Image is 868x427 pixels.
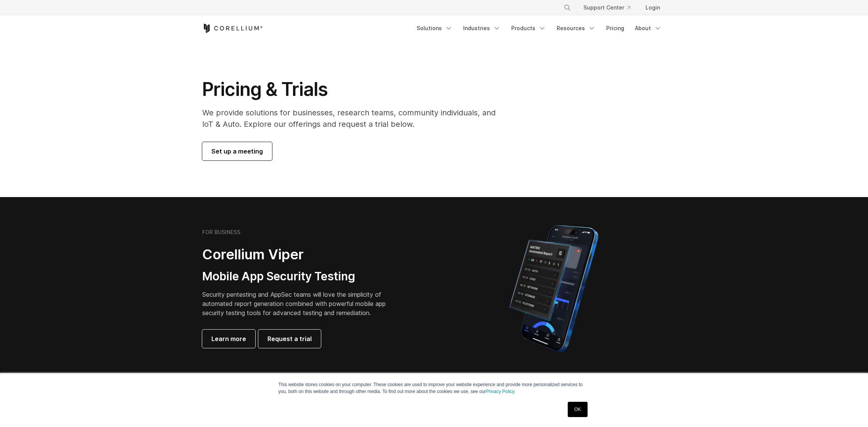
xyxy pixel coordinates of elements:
a: Privacy Policy. [486,389,515,394]
a: Set up a meeting [202,142,272,160]
a: About [630,21,666,35]
a: Corellium Home [202,24,263,33]
div: Navigation Menu [412,21,666,35]
span: Set up a meeting [211,147,263,156]
p: We provide solutions for businesses, research teams, community individuals, and IoT & Auto. Explo... [202,107,506,130]
a: Pricing [602,21,629,35]
button: Search [560,1,574,15]
p: This website stores cookies on your computer. These cookies are used to improve your website expe... [279,381,590,395]
img: Corellium MATRIX automated report on iPhone showing app vulnerability test results across securit... [496,222,611,355]
a: Solutions [412,21,457,35]
h2: Corellium Viper [202,246,398,263]
a: Resources [552,21,600,35]
h1: Pricing & Trials [202,78,506,101]
h3: Mobile App Security Testing [202,269,398,284]
a: Login [639,1,666,15]
p: Security pentesting and AppSec teams will love the simplicity of automated report generation comb... [202,290,398,317]
span: Learn more [211,334,246,343]
div: Navigation Menu [554,1,666,15]
a: Request a trial [258,330,321,348]
a: OK [568,402,587,417]
a: Products [507,21,551,35]
a: Learn more [202,330,255,348]
h6: FOR BUSINESS [202,229,240,236]
a: Support Center [577,1,636,15]
a: Industries [459,21,505,35]
span: Request a trial [267,334,312,343]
